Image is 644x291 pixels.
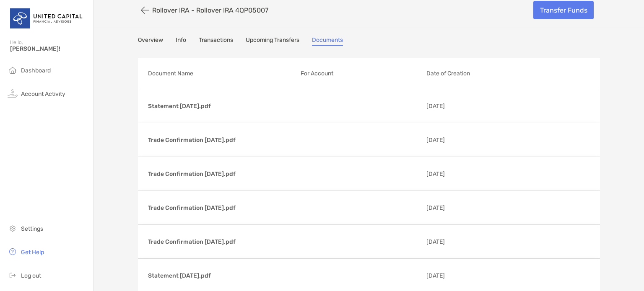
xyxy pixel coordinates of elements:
[176,36,186,46] a: Info
[301,68,420,79] p: For Account
[21,249,44,256] span: Get Help
[246,36,299,46] a: Upcoming Transfers
[148,237,294,247] p: Trade Confirmation [DATE].pdf
[21,90,65,98] span: Account Activity
[533,1,594,19] a: Transfer Funds
[148,169,294,179] p: Trade Confirmation [DATE].pdf
[8,270,18,280] img: logout icon
[426,101,493,111] p: [DATE]
[426,135,493,145] p: [DATE]
[148,270,294,281] p: Statement [DATE].pdf
[148,135,294,145] p: Trade Confirmation [DATE].pdf
[199,36,233,46] a: Transactions
[148,68,294,79] p: Document Name
[21,272,41,279] span: Log out
[8,223,18,233] img: settings icon
[426,169,493,179] p: [DATE]
[8,88,18,98] img: activity icon
[152,6,268,14] p: Rollover IRA - Rollover IRA 4QP05007
[8,65,18,75] img: household icon
[426,68,559,79] p: Date of Creation
[138,36,163,46] a: Overview
[10,3,83,33] img: United Capital Logo
[21,225,43,232] span: Settings
[10,45,88,52] span: [PERSON_NAME]!
[148,203,294,213] p: Trade Confirmation [DATE].pdf
[426,203,493,213] p: [DATE]
[426,270,493,281] p: [DATE]
[8,247,18,257] img: get-help icon
[148,101,294,111] p: Statement [DATE].pdf
[312,36,343,46] a: Documents
[21,67,51,74] span: Dashboard
[426,237,493,247] p: [DATE]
